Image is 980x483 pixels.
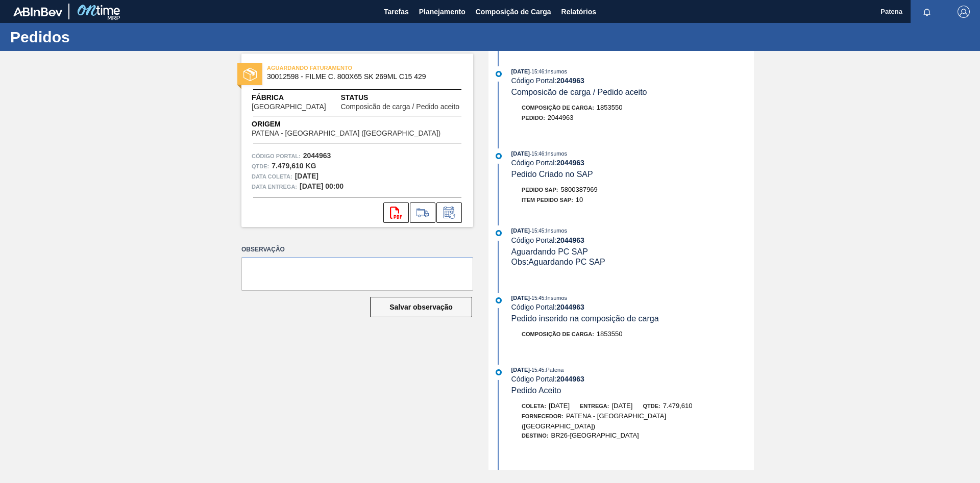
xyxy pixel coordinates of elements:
[548,114,574,121] span: 2044963
[522,403,546,409] span: Coleta:
[643,403,660,409] span: Qtde:
[252,103,326,111] span: [GEOGRAPHIC_DATA]
[252,161,269,171] span: Qtde :
[241,242,473,257] label: Observação
[522,412,666,430] span: PATENA - [GEOGRAPHIC_DATA] ([GEOGRAPHIC_DATA])
[663,402,693,410] span: 7.479,610
[597,104,623,111] span: 1853550
[252,151,301,161] span: Código Portal:
[511,247,588,256] span: Aguardando PC SAP
[561,6,596,18] span: Relatórios
[243,68,257,81] img: status
[911,5,943,19] button: Notificações
[511,295,530,301] span: [DATE]
[511,367,530,373] span: [DATE]
[10,31,191,43] h1: Pedidos
[576,196,583,204] span: 10
[267,63,410,73] span: AGUARDANDO FATURAMENTO
[958,6,970,18] img: Logout
[13,7,62,16] img: TNhmsLtSVTkK8tSr43FrP2fwEKptu5GPRR3wAAAABJRU5ErkJggg==
[384,6,409,18] span: Tarefas
[611,402,632,410] span: [DATE]
[551,431,639,439] span: BR26-[GEOGRAPHIC_DATA]
[511,170,593,179] span: Pedido Criado no SAP
[544,295,567,301] span: : Insumos
[340,103,459,111] span: Composicão de carga / Pedido aceito
[476,6,551,18] span: Composição de Carga
[544,68,567,74] span: : Insumos
[496,230,502,236] img: atual
[522,105,594,111] span: Composição de Carga :
[556,159,584,167] strong: 2044963
[544,227,567,234] span: : Insumos
[511,303,754,311] div: Código Portal:
[295,172,318,180] strong: [DATE]
[370,297,472,317] button: Salvar observação
[511,386,561,395] span: Pedido Aceito
[522,115,545,121] span: Pedido :
[496,369,502,375] img: atual
[556,375,584,383] strong: 2044963
[556,303,584,311] strong: 2044963
[530,151,544,157] span: - 15:46
[511,150,530,157] span: [DATE]
[496,297,502,303] img: atual
[561,186,598,193] span: 5800387969
[272,162,316,170] strong: 7.479,610 KG
[556,236,584,244] strong: 2044963
[252,130,440,137] span: PATENA - [GEOGRAPHIC_DATA] ([GEOGRAPHIC_DATA])
[511,236,754,244] div: Código Portal:
[300,182,344,190] strong: [DATE] 00:00
[267,73,452,81] span: 30012598 - FILME C. 800X65 SK 269ML C15 429
[511,159,754,167] div: Código Portal:
[511,77,754,85] div: Código Portal:
[549,402,570,410] span: [DATE]
[522,331,594,337] span: Composição de Carga :
[597,330,623,338] span: 1853550
[580,403,609,409] span: Entrega:
[530,295,544,301] span: - 15:45
[544,150,567,157] span: : Insumos
[544,367,563,373] span: : Patena
[530,228,544,234] span: - 15:45
[252,171,292,182] span: Data coleta:
[436,202,462,223] div: Informar alteração no pedido
[511,227,530,234] span: [DATE]
[530,69,544,74] span: - 15:46
[410,202,435,223] div: Ir para Composição de Carga
[419,6,465,18] span: Planejamento
[496,153,502,159] img: atual
[522,413,563,419] span: Fornecedor:
[303,151,331,160] strong: 2044963
[522,197,573,203] span: Item pedido SAP:
[252,119,463,130] span: Origem
[511,88,647,96] span: Composicão de carga / Pedido aceito
[511,314,659,323] span: Pedido inserido na composição de carga
[530,367,544,373] span: - 15:45
[252,182,297,192] span: Data entrega:
[522,187,558,193] span: Pedido SAP:
[511,68,530,74] span: [DATE]
[252,92,340,103] span: Fábrica
[340,92,463,103] span: Status
[496,71,502,77] img: atual
[522,433,549,439] span: Destino:
[556,77,584,85] strong: 2044963
[511,375,754,383] div: Código Portal:
[383,202,409,223] div: Abrir arquivo PDF
[511,258,605,266] span: Obs: Aguardando PC SAP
